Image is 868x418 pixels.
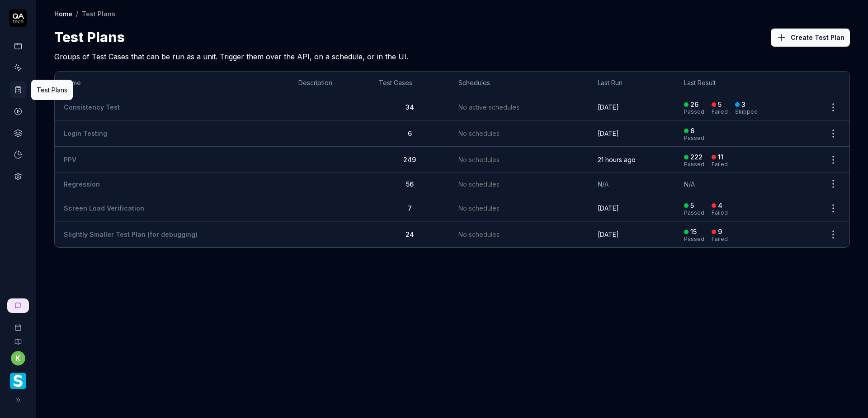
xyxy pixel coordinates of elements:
div: Passed [684,210,704,216]
div: 9 [718,228,722,236]
div: / [76,9,78,18]
time: [DATE] [598,204,619,212]
span: N/A [684,180,695,188]
div: 6 [690,127,694,135]
th: Description [289,72,370,94]
time: [DATE] [598,103,619,111]
button: k [11,351,25,365]
div: Test Plans [82,9,115,18]
a: Consistency Test [64,103,120,111]
a: Book a call with us [4,317,32,331]
span: No schedules [458,179,500,189]
a: Documentation [4,331,32,346]
button: Smartlinx Logo [4,365,32,391]
span: No schedules [458,155,500,164]
div: Test Plans [37,85,67,95]
a: Screen Load Verification [64,204,144,212]
div: Failed [712,109,728,115]
th: Schedules [449,72,589,94]
div: 5 [718,101,722,109]
time: [DATE] [598,231,619,238]
span: N/A [598,180,609,188]
div: Skipped [735,109,758,115]
div: 5 [690,202,694,210]
img: Smartlinx Logo [10,373,26,389]
div: Passed [684,236,704,242]
span: No active schedules [458,102,519,112]
time: [DATE] [598,130,619,137]
a: Login Testing [64,130,107,137]
a: Slightly Smaller Test Plan (for debugging) [64,231,198,238]
div: Passed [684,109,704,115]
div: 222 [690,153,703,161]
th: Last Result [675,72,817,94]
span: 56 [406,180,414,188]
div: Passed [684,162,704,167]
th: Test Cases [370,72,449,94]
a: New conversation [7,298,29,313]
span: 24 [406,231,414,238]
a: Regression [64,180,100,188]
div: Failed [712,236,728,242]
h1: Test Plans [54,27,125,48]
div: 11 [718,153,723,161]
span: No schedules [458,203,500,213]
div: 4 [718,202,722,210]
th: Last Run [589,72,675,94]
div: 26 [690,101,698,109]
div: Failed [712,162,728,167]
span: 7 [408,204,412,212]
time: 21 hours ago [598,156,636,163]
h2: Groups of Test Cases that can be run as a unit. Trigger them over the API, on a schedule, or in t... [54,48,850,62]
div: 3 [741,101,745,109]
span: 6 [408,130,412,137]
span: 249 [403,156,416,163]
button: Create Test Plan [771,29,850,47]
a: PPV [64,156,76,163]
span: No schedules [458,129,500,138]
div: Failed [712,210,728,216]
div: Passed [684,135,704,141]
span: 34 [406,103,414,111]
a: Home [54,9,72,18]
span: No schedules [458,230,500,239]
th: Name [55,72,289,94]
div: 15 [690,228,697,236]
